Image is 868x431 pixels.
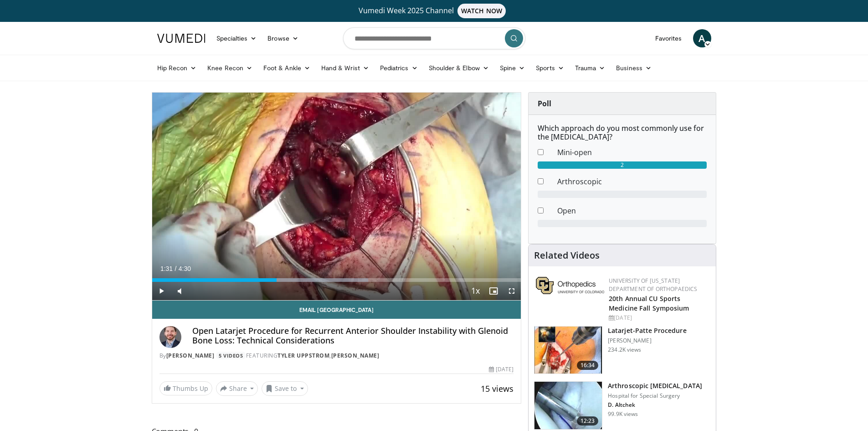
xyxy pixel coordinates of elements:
a: 16:34 Latarjet-Patte Procedure [PERSON_NAME] 234.2K views [534,326,710,374]
span: 1:31 [160,265,173,272]
p: D. Altchek [608,401,702,409]
a: Shoulder & Elbow [423,59,494,77]
a: Hand & Wrist [316,59,375,77]
a: Sports [530,59,570,77]
a: Knee Recon [202,59,258,77]
button: Mute [170,282,189,300]
img: 617583_3.png.150x105_q85_crop-smart_upscale.jpg [534,327,602,374]
a: Hip Recon [152,59,202,77]
span: 4:30 [179,265,191,272]
dd: Open [550,205,714,216]
a: Spine [494,59,530,77]
h4: Related Videos [534,250,600,261]
a: Browse [262,29,304,47]
a: Tyler Uppstrom [277,352,329,359]
button: Share [216,381,258,396]
a: Thumbs Up [159,381,212,395]
a: 5 Videos [216,352,246,359]
a: A [693,29,711,47]
a: Pediatrics [375,59,423,77]
strong: Poll [538,99,551,109]
a: Foot & Ankle [258,59,316,77]
span: 15 views [481,383,514,394]
div: [DATE] [609,314,709,322]
button: Fullscreen [503,282,521,300]
a: University of [US_STATE] Department of Orthopaedics [609,277,697,293]
button: Enable picture-in-picture mode [484,282,503,300]
span: 16:34 [577,361,599,370]
img: Avatar [159,326,181,348]
h3: Latarjet-Patte Procedure [608,326,686,335]
a: 20th Annual CU Sports Medicine Fall Symposium [609,294,689,312]
a: Email [GEOGRAPHIC_DATA] [152,301,521,319]
a: Specialties [211,29,262,47]
a: [PERSON_NAME] [166,352,215,359]
div: 2 [538,161,707,169]
a: 12:23 Arthroscopic [MEDICAL_DATA] Hospital for Special Surgery D. Altchek 99.9K views [534,381,710,430]
dd: Mini-open [550,147,714,158]
div: [DATE] [489,365,514,374]
a: Business [611,59,657,77]
input: Search topics, interventions [343,27,525,49]
span: 12:23 [577,416,599,426]
img: 10039_3.png.150x105_q85_crop-smart_upscale.jpg [534,382,602,429]
div: By FEATURING , [159,352,514,360]
h3: Arthroscopic [MEDICAL_DATA] [608,381,702,390]
span: / [175,265,177,272]
p: 99.9K views [608,410,638,418]
img: VuMedi Logo [157,34,205,43]
button: Save to [262,381,308,396]
a: Vumedi Week 2025 ChannelWATCH NOW [159,4,710,18]
p: Hospital for Special Surgery [608,392,702,400]
div: Progress Bar [152,278,521,282]
a: Favorites [650,29,688,47]
h6: Which approach do you most commonly use for the [MEDICAL_DATA]? [538,124,707,141]
button: Playback Rate [466,282,484,300]
a: [PERSON_NAME] [331,352,380,359]
p: 234.2K views [608,346,641,353]
button: Play [152,282,170,300]
img: 355603a8-37da-49b6-856f-e00d7e9307d3.png.150x105_q85_autocrop_double_scale_upscale_version-0.2.png [536,277,604,294]
span: WATCH NOW [457,4,506,18]
h4: Open Latarjet Procedure for Recurrent Anterior Shoulder Instability with Glenoid Bone Loss: Techn... [192,326,514,346]
p: [PERSON_NAME] [608,337,686,344]
a: Trauma [570,59,611,77]
video-js: Video Player [152,93,521,301]
dd: Arthroscopic [550,176,714,187]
